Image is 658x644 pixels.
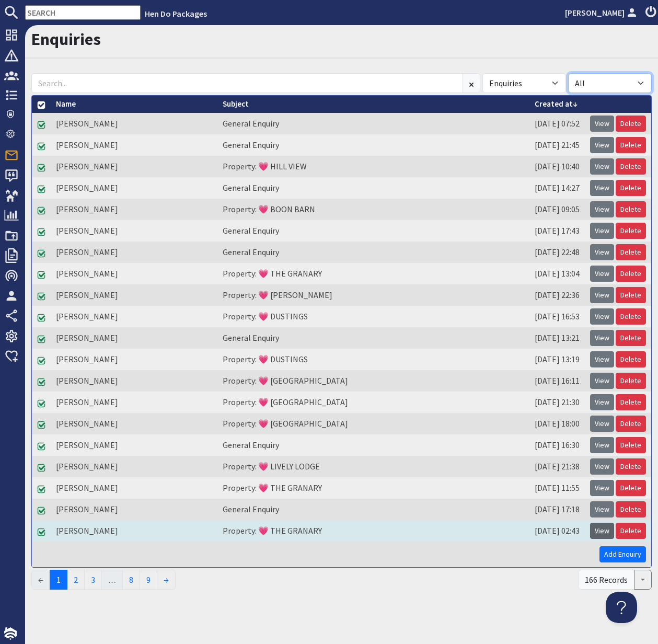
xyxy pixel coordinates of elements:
a: 8 [122,570,140,590]
td: [DATE] 07:52 [529,113,585,134]
td: [PERSON_NAME] [51,156,217,177]
a: Delete [616,458,646,475]
span: 1 [50,570,67,590]
td: [PERSON_NAME] [51,499,217,520]
td: [PERSON_NAME] [51,434,217,456]
td: Property: 💗 [GEOGRAPHIC_DATA] [217,370,529,392]
td: Property: 💗 THE GRANARY [217,263,529,284]
a: → [157,570,176,590]
td: [DATE] 18:00 [529,413,585,434]
a: Delete [616,116,646,132]
a: Delete [616,501,646,517]
td: [PERSON_NAME] [51,284,217,306]
td: [PERSON_NAME] [51,520,217,542]
td: General Enquiry [217,434,529,456]
div: 166 Records [578,570,634,590]
td: [DATE] 16:11 [529,370,585,392]
a: Delete [616,158,646,175]
a: View [590,523,614,539]
td: [DATE] 13:19 [529,349,585,370]
td: [PERSON_NAME] [51,220,217,241]
a: View [590,201,614,217]
a: Name [56,99,76,109]
a: View [590,330,614,346]
td: [PERSON_NAME] [51,199,217,220]
td: [PERSON_NAME] [51,113,217,134]
a: View [590,223,614,239]
td: [DATE] 02:43 [529,520,585,542]
td: Property: 💗 [PERSON_NAME] [217,284,529,306]
td: Property: 💗 BOON BARN [217,199,529,220]
a: Delete [616,287,646,303]
td: [DATE] 13:21 [529,327,585,349]
a: Subject [223,99,249,109]
a: Delete [616,308,646,325]
a: Delete [616,373,646,389]
td: [PERSON_NAME] [51,392,217,413]
a: View [590,158,614,175]
td: [DATE] 10:40 [529,156,585,177]
a: View [590,244,614,260]
td: General Enquiry [217,177,529,199]
a: Enquiries [31,29,101,50]
td: [PERSON_NAME] [51,306,217,327]
td: [PERSON_NAME] [51,177,217,199]
td: [DATE] 21:45 [529,134,585,156]
td: [PERSON_NAME] [51,349,217,370]
td: [PERSON_NAME] [51,477,217,499]
td: [PERSON_NAME] [51,456,217,477]
a: View [590,287,614,303]
td: [DATE] 21:38 [529,456,585,477]
a: View [590,394,614,410]
td: [PERSON_NAME] [51,413,217,434]
a: 9 [140,570,157,590]
a: Delete [616,201,646,217]
td: General Enquiry [217,220,529,241]
a: Delete [616,416,646,432]
td: [PERSON_NAME] [51,327,217,349]
a: View [590,266,614,282]
td: [DATE] 17:43 [529,220,585,241]
a: View [590,437,614,453]
a: View [590,116,614,132]
td: [DATE] 16:30 [529,434,585,456]
td: [PERSON_NAME] [51,241,217,263]
td: General Enquiry [217,327,529,349]
a: Created at [535,99,578,109]
td: General Enquiry [217,134,529,156]
a: View [590,351,614,367]
a: 3 [84,570,102,590]
td: [PERSON_NAME] [51,370,217,392]
td: Property: 💗 DUSTINGS [217,306,529,327]
a: Delete [616,351,646,367]
a: View [590,308,614,325]
td: Property: 💗 HILL VIEW [217,156,529,177]
a: View [590,373,614,389]
a: Delete [616,266,646,282]
td: [PERSON_NAME] [51,263,217,284]
td: [DATE] 14:27 [529,177,585,199]
a: View [590,180,614,196]
a: Add Enquiry [599,546,646,562]
a: View [590,501,614,517]
a: Delete [616,523,646,539]
a: [PERSON_NAME] [565,6,639,19]
td: Property: 💗 [GEOGRAPHIC_DATA] [217,413,529,434]
a: Delete [616,480,646,496]
td: Property: 💗 THE GRANARY [217,477,529,499]
td: Property: 💗 [GEOGRAPHIC_DATA] [217,392,529,413]
a: Delete [616,330,646,346]
a: View [590,458,614,475]
a: 2 [67,570,85,590]
td: General Enquiry [217,241,529,263]
td: General Enquiry [217,499,529,520]
td: [DATE] 09:05 [529,199,585,220]
a: Delete [616,223,646,239]
td: [DATE] 21:30 [529,392,585,413]
td: [DATE] 22:48 [529,241,585,263]
a: Delete [616,244,646,260]
iframe: Toggle Customer Support [606,592,637,623]
a: Hen Do Packages [145,8,207,19]
a: Delete [616,180,646,196]
td: Property: 💗 DUSTINGS [217,349,529,370]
